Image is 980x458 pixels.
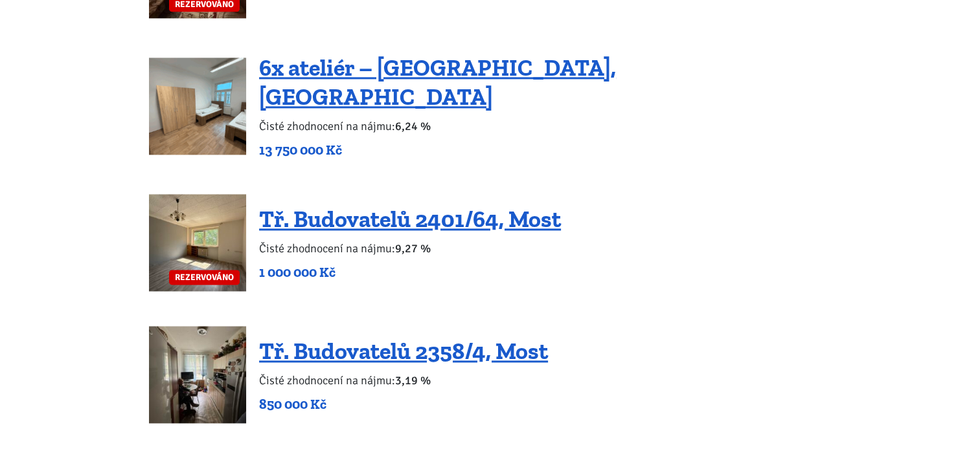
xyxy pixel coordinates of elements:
[259,371,548,389] p: Čisté zhodnocení na nájmu:
[259,117,831,135] p: Čisté zhodnocení na nájmu:
[259,395,548,413] p: 850 000 Kč
[395,373,431,387] b: 3,19 %
[395,119,431,133] b: 6,24 %
[395,241,431,256] b: 9,27 %
[259,141,831,159] p: 13 750 000 Kč
[259,337,548,365] a: Tř. Budovatelů 2358/4, Most
[259,263,561,281] p: 1 000 000 Kč
[259,54,616,111] a: 6x ateliér – [GEOGRAPHIC_DATA], [GEOGRAPHIC_DATA]
[259,205,561,233] a: Tř. Budovatelů 2401/64, Most
[149,194,246,291] a: REZERVOVÁNO
[169,270,240,285] span: REZERVOVÁNO
[259,239,561,257] p: Čisté zhodnocení na nájmu:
